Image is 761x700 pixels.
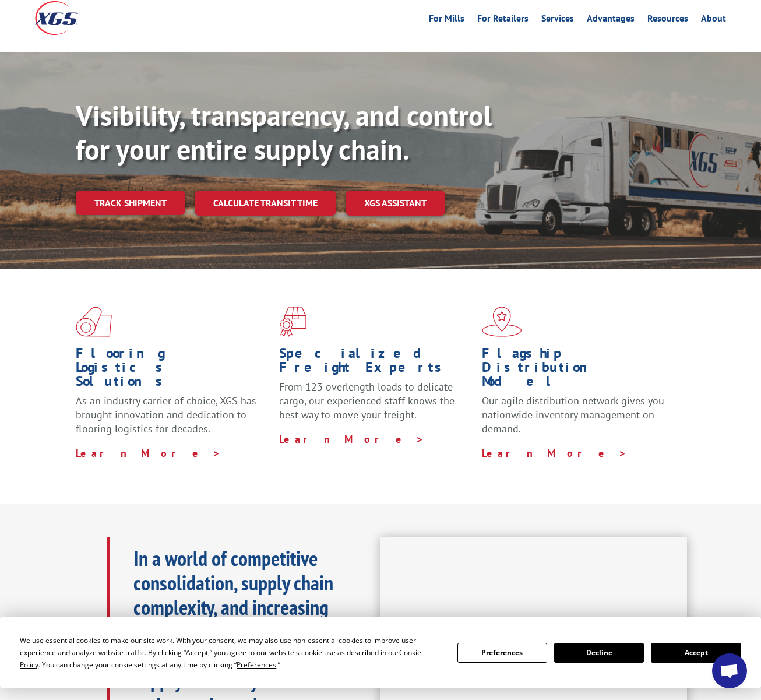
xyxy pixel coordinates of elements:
[587,14,635,27] a: Advantages
[76,446,221,460] a: Learn More >
[346,191,445,216] a: XGS ASSISTANT
[651,643,741,663] button: Accept
[482,446,627,460] a: Learn More >
[76,346,270,394] h1: Flooring Logistics Solutions
[76,97,492,167] b: Visibility, transparency, and control for your entire supply chain.
[279,432,424,446] a: Learn More >
[237,660,276,670] span: Preferences
[279,307,306,337] img: xgs-icon-focused-on-flooring-red
[457,643,547,663] button: Preferences
[429,14,464,27] a: For Mills
[482,346,677,394] h1: Flagship Distribution Model
[701,14,726,27] a: About
[76,394,256,435] span: As an industry carrier of choice, XGS has brought innovation and dedication to flooring logistics...
[20,634,443,671] div: We use essential cookies to make our site work. With your consent, we may also use non-essential ...
[477,14,529,27] a: For Retailers
[541,14,574,27] a: Services
[482,307,522,337] img: xgs-icon-flagship-distribution-model-red
[554,643,644,663] button: Decline
[647,14,688,27] a: Resources
[279,380,474,432] p: From 123 overlength loads to delicate cargo, our experienced staff knows the best way to move you...
[279,346,474,380] h1: Specialized Freight Experts
[76,191,185,215] a: Track shipment
[195,191,336,216] a: Calculate transit time
[482,394,664,435] span: Our agile distribution network gives you nationwide inventory management on demand.
[712,653,747,688] a: Open chat
[76,307,112,337] img: xgs-icon-total-supply-chain-intelligence-red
